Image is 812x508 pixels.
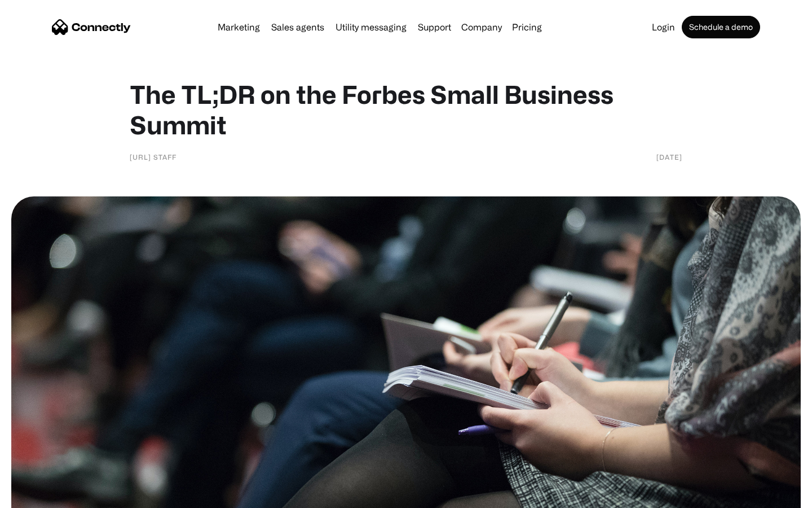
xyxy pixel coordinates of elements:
[413,23,456,32] a: Support
[23,488,68,504] ul: Language list
[267,23,329,32] a: Sales agents
[213,23,264,32] a: Marketing
[461,19,502,35] div: Company
[647,23,679,32] a: Login
[130,79,682,140] h1: The TL;DR on the Forbes Small Business Summit
[507,23,546,32] a: Pricing
[331,23,411,32] a: Utility messaging
[11,488,68,504] aside: Language selected: English
[682,16,760,38] a: Schedule a demo
[656,151,682,163] div: [DATE]
[130,151,176,163] div: [URL] Staff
